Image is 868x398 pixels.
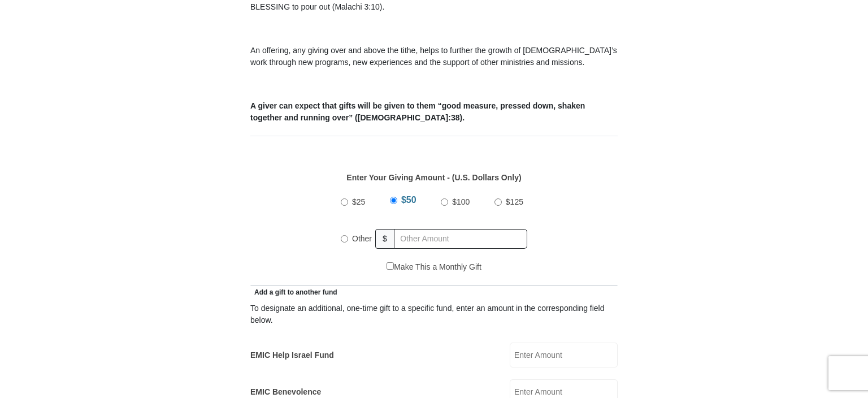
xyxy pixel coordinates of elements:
[506,197,523,206] span: $125
[250,386,321,398] label: EMIC Benevolence
[394,229,527,249] input: Other Amount
[510,343,618,367] input: Enter Amount
[375,229,394,249] span: $
[250,101,585,122] b: A giver can expect that gifts will be given to them “good measure, pressed down, shaken together ...
[387,261,481,273] label: Make This a Monthly Gift
[250,288,337,296] span: Add a gift to another fund
[346,173,521,182] strong: Enter Your Giving Amount - (U.S. Dollars Only)
[250,302,618,326] div: To designate an additional, one-time gift to a specific fund, enter an amount in the correspondin...
[352,234,372,243] span: Other
[352,197,365,206] span: $25
[250,45,618,68] p: An offering, any giving over and above the tithe, helps to further the growth of [DEMOGRAPHIC_DAT...
[452,197,470,206] span: $100
[250,349,334,361] label: EMIC Help Israel Fund
[387,262,394,270] input: Make This a Monthly Gift
[401,195,416,205] span: $50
